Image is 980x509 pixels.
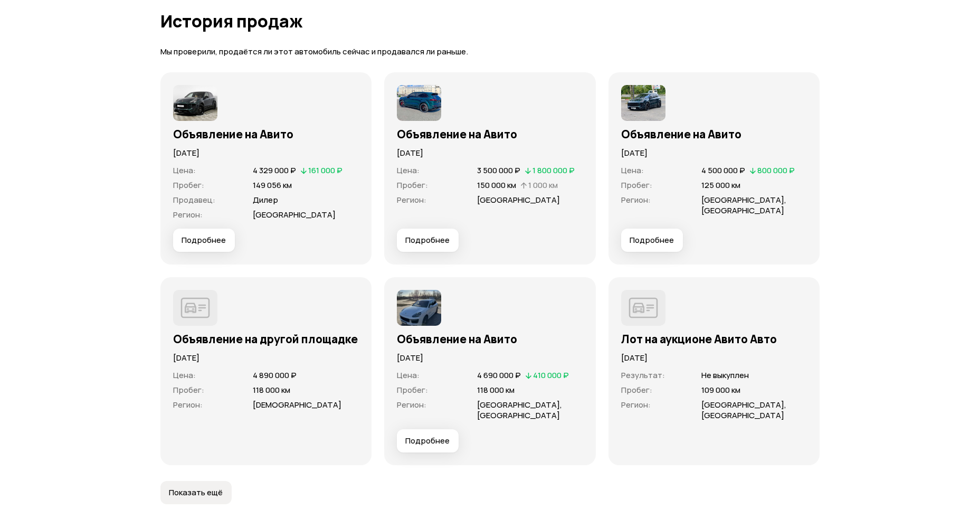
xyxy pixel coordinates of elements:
[173,127,359,141] h3: Объявление на Авито
[621,147,807,159] p: [DATE]
[477,399,562,421] span: [GEOGRAPHIC_DATA], [GEOGRAPHIC_DATA]
[397,384,428,395] span: Пробег :
[630,235,674,246] span: Подробнее
[169,487,223,498] span: Показать ещё
[701,165,745,176] span: 4 500 000 ₽
[757,165,795,176] span: 800 000 ₽
[621,399,651,410] span: Регион :
[532,165,575,176] span: 1 800 000 ₽
[173,229,235,252] button: Подробнее
[253,399,341,410] span: [DEMOGRAPHIC_DATA]
[173,352,359,364] p: [DATE]
[405,436,450,446] span: Подробнее
[173,209,203,220] span: Регион :
[477,165,520,176] span: 3 500 000 ₽
[397,229,459,252] button: Подробнее
[621,352,807,364] p: [DATE]
[621,370,665,381] span: Результат :
[477,384,515,395] span: 118 000 км
[397,194,426,205] span: Регион :
[253,209,336,220] span: [GEOGRAPHIC_DATA]
[701,180,740,191] span: 125 000 км
[253,180,292,191] span: 149 056 км
[477,370,521,381] span: 4 690 000 ₽
[182,235,226,246] span: Подробнее
[173,370,196,381] span: Цена :
[173,180,204,191] span: Пробег :
[397,370,420,381] span: Цена :
[397,399,426,410] span: Регион :
[253,194,278,205] span: Дилер
[701,384,740,395] span: 109 000 км
[173,399,203,410] span: Регион :
[397,352,583,364] p: [DATE]
[173,332,359,346] h3: Объявление на другой площадке
[621,180,652,191] span: Пробег :
[160,46,820,58] p: Мы проверили, продаётся ли этот автомобиль сейчас и продавался ли раньше.
[397,147,583,159] p: [DATE]
[253,370,297,381] span: 4 890 000 ₽
[253,165,296,176] span: 4 329 000 ₽
[621,165,644,176] span: Цена :
[397,180,428,191] span: Пробег :
[253,384,290,395] span: 118 000 км
[701,194,786,216] span: [GEOGRAPHIC_DATA], [GEOGRAPHIC_DATA]
[397,165,420,176] span: Цена :
[477,194,560,205] span: [GEOGRAPHIC_DATA]
[621,332,807,346] h3: Лот на аукционе Авито Авто
[477,180,516,191] span: 150 000 км
[621,229,683,252] button: Подробнее
[397,429,459,453] button: Подробнее
[173,147,359,159] p: [DATE]
[397,332,583,346] h3: Объявление на Авито
[308,165,342,176] span: 161 000 ₽
[173,194,215,205] span: Продавец :
[173,384,204,395] span: Пробег :
[621,194,651,205] span: Регион :
[533,370,569,381] span: 410 000 ₽
[397,127,583,141] h3: Объявление на Авито
[701,399,786,421] span: [GEOGRAPHIC_DATA], [GEOGRAPHIC_DATA]
[160,12,820,31] h1: История продаж
[621,384,652,395] span: Пробег :
[173,165,196,176] span: Цена :
[621,127,807,141] h3: Объявление на Авито
[528,180,558,191] span: 1 000 км
[701,370,749,381] span: Не выкуплен
[160,481,232,504] button: Показать ещё
[405,235,450,246] span: Подробнее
